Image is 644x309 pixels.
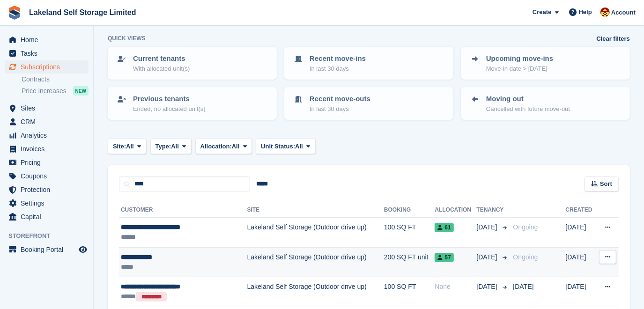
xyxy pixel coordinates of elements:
span: Site: [113,142,126,151]
td: Lakeland Self Storage (Outdoor drive up) [247,247,384,277]
a: menu [5,142,89,155]
a: Upcoming move-ins Move-in date > [DATE] [462,48,629,79]
span: Price increases [22,87,67,96]
div: None [435,282,476,292]
td: 200 SQ FT unit [384,247,435,277]
img: Diane Carney [600,7,610,17]
a: Lakeland Self Storage Limited [25,5,140,20]
span: 57 [435,253,453,262]
th: Customer [119,203,247,218]
span: CRM [21,115,77,128]
h6: Quick views [108,34,146,43]
span: Capital [21,210,77,223]
p: Move-in date > [DATE] [486,64,553,74]
span: Protection [21,183,77,196]
span: Sort [600,179,612,189]
span: [DATE] [513,283,534,290]
td: [DATE] [566,277,596,307]
a: menu [5,115,89,128]
p: Recent move-ins [310,53,366,64]
span: Subscriptions [21,60,77,74]
a: menu [5,102,89,115]
p: Current tenants [133,53,190,64]
span: Pricing [21,156,77,169]
a: menu [5,183,89,196]
span: Invoices [21,142,77,155]
span: Tasks [21,47,77,60]
td: [DATE] [566,247,596,277]
a: menu [5,210,89,223]
th: Allocation [435,203,476,218]
span: Booking Portal [21,243,77,256]
a: menu [5,156,89,169]
button: Unit Status: All [256,139,315,154]
a: Price increases NEW [22,86,89,96]
span: [DATE] [477,252,499,262]
button: Allocation: All [195,139,252,154]
p: Cancelled with future move-out [486,104,570,114]
span: Type: [155,142,171,151]
a: menu [5,47,89,60]
a: Recent move-outs In last 30 days [285,88,452,119]
th: Site [247,203,384,218]
a: Previous tenants Ended, no allocated unit(s) [109,88,276,119]
td: Lakeland Self Storage (Outdoor drive up) [247,218,384,248]
a: menu [5,129,89,142]
a: Contracts [22,75,89,84]
a: Clear filters [596,34,630,44]
span: Allocation: [200,142,232,151]
th: Created [566,203,596,218]
a: menu [5,60,89,74]
td: Lakeland Self Storage (Outdoor drive up) [247,277,384,307]
span: Coupons [21,169,77,183]
span: Settings [21,197,77,210]
span: Unit Status: [261,142,295,151]
a: Moving out Cancelled with future move-out [462,88,629,119]
td: 100 SQ FT [384,218,435,248]
a: Recent move-ins In last 30 days [285,48,452,79]
p: With allocated unit(s) [133,64,190,74]
span: All [126,142,134,151]
p: In last 30 days [310,104,370,114]
a: menu [5,243,89,256]
span: Account [611,8,636,17]
span: Home [21,33,77,46]
a: menu [5,33,89,46]
a: menu [5,197,89,210]
span: [DATE] [477,222,499,232]
p: Previous tenants [133,94,206,104]
span: Analytics [21,129,77,142]
span: Sites [21,102,77,115]
span: Ongoing [513,223,538,231]
p: Moving out [486,94,570,104]
span: All [295,142,303,151]
span: Help [579,7,592,17]
span: 61 [435,223,453,232]
img: stora-icon-8386f47178a22dfd0bd8f6a31ec36ba5ce8667c1dd55bd0f319d3a0aa187defe.svg [7,6,22,20]
p: In last 30 days [310,64,366,74]
a: Preview store [77,244,89,255]
p: Recent move-outs [310,94,370,104]
span: All [232,142,240,151]
a: Current tenants With allocated unit(s) [109,48,276,79]
div: NEW [73,86,89,96]
td: 100 SQ FT [384,277,435,307]
th: Tenancy [477,203,510,218]
button: Site: All [108,139,147,154]
td: [DATE] [566,218,596,248]
button: Type: All [150,139,192,154]
th: Booking [384,203,435,218]
p: Upcoming move-ins [486,53,553,64]
a: menu [5,169,89,183]
p: Ended, no allocated unit(s) [133,104,206,114]
span: All [171,142,179,151]
span: [DATE] [477,282,499,292]
span: Storefront [8,231,93,241]
span: Create [533,7,551,17]
span: Ongoing [513,253,538,261]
